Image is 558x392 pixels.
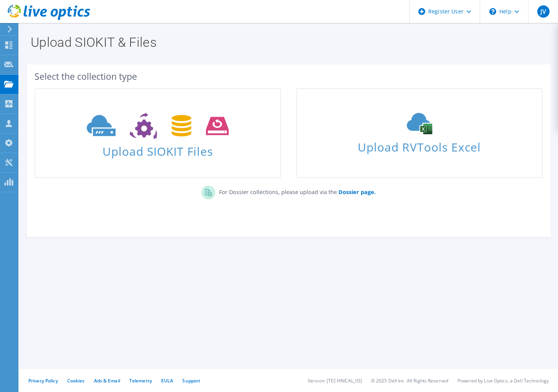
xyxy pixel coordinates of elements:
a: Ads & Email [94,377,120,384]
a: Privacy Policy [28,377,58,384]
span: Upload RVTools Excel [297,137,542,153]
a: EULA [161,377,173,384]
a: Telemetry [129,377,152,384]
b: Dossier page. [338,188,376,196]
span: Upload SIOKIT Files [35,141,280,157]
a: Dossier page. [337,188,376,196]
div: Select the collection type [35,72,543,81]
svg: \n [489,8,496,15]
li: © 2025 Dell Inc. All Rights Reserved [371,377,448,384]
a: Cookies [67,377,85,384]
h1: Upload SIOKIT & Files [31,36,543,49]
p: For Dossier collections, please upload via the [215,186,376,196]
a: Upload SIOKIT Files [35,88,281,178]
li: Version: [TECHNICAL_ID] [308,377,362,384]
a: Upload RVTools Excel [296,88,543,178]
li: Powered by Live Optics, a Dell Technology [457,377,549,384]
span: JV [537,5,550,18]
a: Support [182,377,200,384]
